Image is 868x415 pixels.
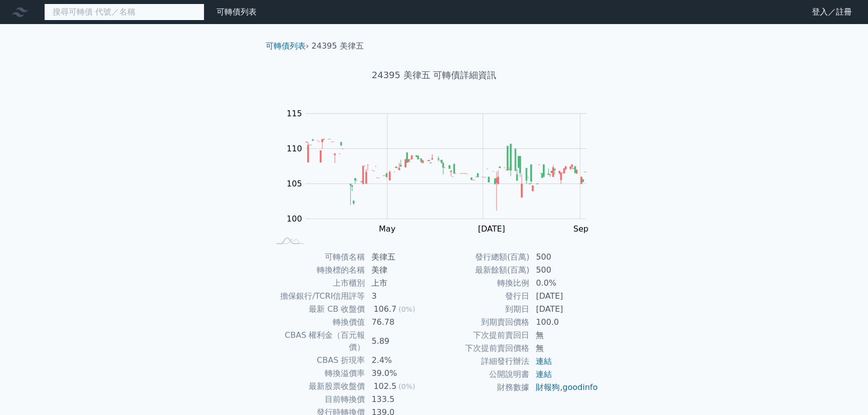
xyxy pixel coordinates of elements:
[804,4,860,20] a: 登入／註冊
[434,290,530,303] td: 發行日
[562,382,597,392] a: goodinfo
[270,354,365,367] td: CBAS 折現率
[270,303,365,316] td: 最新 CB 收盤價
[371,380,398,392] div: 102.5
[365,367,434,380] td: 39.0%
[573,224,588,234] tspan: Sep
[536,382,560,392] a: 財報狗
[434,329,530,342] td: 下次提前賣回日
[270,367,365,380] td: 轉換溢價率
[434,277,530,290] td: 轉換比例
[270,290,365,303] td: 擔保銀行/TCRI信用評等
[365,251,434,264] td: 美律五
[530,342,598,355] td: 無
[478,224,505,234] tspan: [DATE]
[530,290,598,303] td: [DATE]
[530,329,598,342] td: 無
[287,179,302,188] tspan: 105
[434,264,530,277] td: 最新餘額(百萬)
[530,264,598,277] td: 500
[536,369,552,379] a: 連結
[258,68,610,82] h1: 24395 美律五 可轉債詳細資訊
[365,393,434,406] td: 133.5
[270,393,365,406] td: 目前轉換價
[216,7,257,17] a: 可轉債列表
[434,355,530,368] td: 詳細發行辦法
[398,305,415,313] span: (0%)
[365,354,434,367] td: 2.4%
[398,382,415,390] span: (0%)
[270,277,365,290] td: 上市櫃別
[365,290,434,303] td: 3
[270,316,365,329] td: 轉換價值
[281,109,601,234] g: Chart
[530,316,598,329] td: 100.0
[536,356,552,366] a: 連結
[44,4,204,21] input: 搜尋可轉債 代號／名稱
[434,316,530,329] td: 到期賣回價格
[434,381,530,394] td: 財務數據
[365,277,434,290] td: 上市
[270,380,365,393] td: 最新股票收盤價
[287,144,302,153] tspan: 110
[434,303,530,316] td: 到期日
[365,329,434,354] td: 5.89
[434,251,530,264] td: 發行總額(百萬)
[365,316,434,329] td: 76.78
[434,368,530,381] td: 公開說明書
[530,303,598,316] td: [DATE]
[365,264,434,277] td: 美律
[266,40,309,52] li: ›
[530,277,598,290] td: 0.0%
[270,251,365,264] td: 可轉債名稱
[371,303,398,315] div: 106.7
[287,109,302,118] tspan: 115
[287,214,302,224] tspan: 100
[266,41,306,51] a: 可轉債列表
[530,251,598,264] td: 500
[270,329,365,354] td: CBAS 權利金（百元報價）
[312,40,364,52] li: 24395 美律五
[270,264,365,277] td: 轉換標的名稱
[530,381,598,394] td: ,
[434,342,530,355] td: 下次提前賣回價格
[379,224,395,234] tspan: May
